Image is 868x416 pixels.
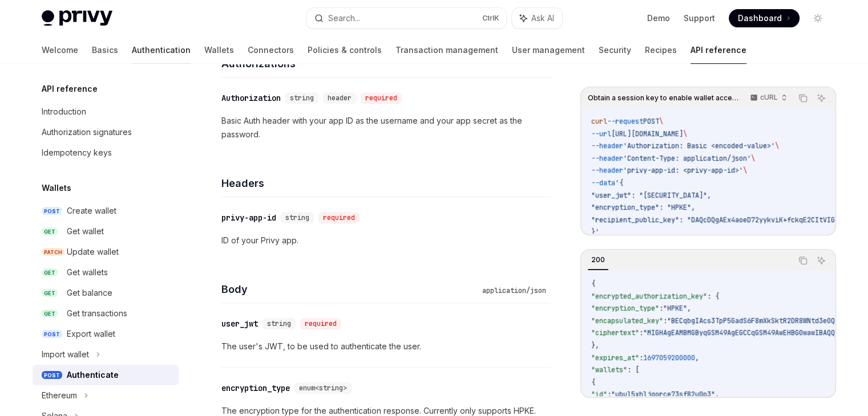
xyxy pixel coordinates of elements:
[299,384,347,393] span: enum<string>
[663,316,667,325] span: :
[132,36,191,64] a: Authentication
[611,129,683,138] span: [URL][DOMAIN_NAME]
[695,353,699,362] span: ,
[591,117,607,126] span: curl
[627,365,639,374] span: : [
[591,141,623,150] span: --header
[659,117,663,126] span: \
[607,390,611,399] span: :
[42,10,112,26] img: light logo
[611,390,715,399] span: "ubul5xhljqorce73sf82u0p3"
[221,176,551,191] h4: Headers
[623,141,775,150] span: 'Authorization: Basic <encoded-value>'
[623,166,743,175] span: 'privy-app-id: <privy-app-id>'
[738,13,782,24] span: Dashboard
[42,105,86,119] div: Introduction
[591,341,599,350] span: },
[591,292,707,301] span: "encrypted_authorization_key"
[42,309,58,318] span: GET
[42,207,62,215] span: POST
[33,262,179,283] a: GETGet wallets
[33,101,179,122] a: Introduction
[796,253,810,268] button: Copy the contents from the code block
[744,88,792,108] button: cURL
[684,13,715,24] a: Support
[221,212,276,223] div: privy-app-id
[67,266,108,279] div: Get wallets
[707,292,719,301] span: : {
[67,327,115,341] div: Export wallet
[395,36,498,64] a: Transaction management
[591,328,639,337] span: "ciphertext"
[591,390,607,399] span: "id"
[591,129,611,138] span: --url
[683,129,687,138] span: \
[591,178,615,187] span: --data
[300,318,341,329] div: required
[751,154,755,163] span: \
[42,146,112,160] div: Idempotency keys
[221,382,290,394] div: encryption_type
[645,36,677,64] a: Recipes
[607,117,643,126] span: --request
[588,93,739,103] span: Obtain a session key to enable wallet access.
[691,36,746,64] a: API reference
[687,304,691,313] span: ,
[67,307,127,320] div: Get transactions
[591,154,623,163] span: --header
[267,319,291,328] span: string
[729,9,800,27] a: Dashboard
[42,389,77,402] div: Ethereum
[591,227,599,236] span: }'
[33,303,179,324] a: GETGet transactions
[647,13,670,24] a: Demo
[308,36,382,64] a: Policies & controls
[478,285,551,296] div: application/json
[67,204,116,218] div: Create wallet
[796,91,810,105] button: Copy the contents from the code block
[760,93,778,102] p: cURL
[663,304,687,313] span: "HPKE"
[285,213,309,222] span: string
[67,368,119,382] div: Authenticate
[42,181,71,195] h5: Wallets
[33,122,179,142] a: Authorization signatures
[67,286,112,300] div: Get balance
[591,279,595,288] span: {
[512,36,585,64] a: User management
[591,378,595,387] span: {
[318,212,360,223] div: required
[306,8,506,28] button: Search...CtrlK
[33,142,179,163] a: Idempotency keys
[33,283,179,303] a: GETGet balance
[33,221,179,242] a: GETGet wallet
[42,36,78,64] a: Welcome
[33,324,179,344] a: POSTExport wallet
[42,125,132,139] div: Authorization signatures
[42,82,98,96] h5: API reference
[221,340,551,353] p: The user's JWT, to be used to authenticate the user.
[512,8,562,28] button: Ask AI
[482,14,499,23] span: Ctrl K
[623,154,751,163] span: 'Content-Type: application/json'
[33,365,179,385] a: POSTAuthenticate
[639,353,643,362] span: :
[42,371,62,380] span: POST
[221,114,551,141] p: Basic Auth header with your app ID as the username and your app secret as the password.
[42,268,58,277] span: GET
[591,191,711,200] span: "user_jwt": "[SECURITY_DATA]",
[659,304,663,313] span: :
[328,11,360,25] div: Search...
[42,227,58,236] span: GET
[67,245,119,259] div: Update wallet
[33,201,179,221] a: POSTCreate wallet
[67,225,104,238] div: Get wallet
[33,242,179,262] a: PATCHUpdate wallet
[814,253,829,268] button: Ask AI
[591,304,659,313] span: "encryption_type"
[591,365,627,374] span: "wallets"
[615,178,623,187] span: '{
[92,36,118,64] a: Basics
[775,141,779,150] span: \
[221,282,478,297] h4: Body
